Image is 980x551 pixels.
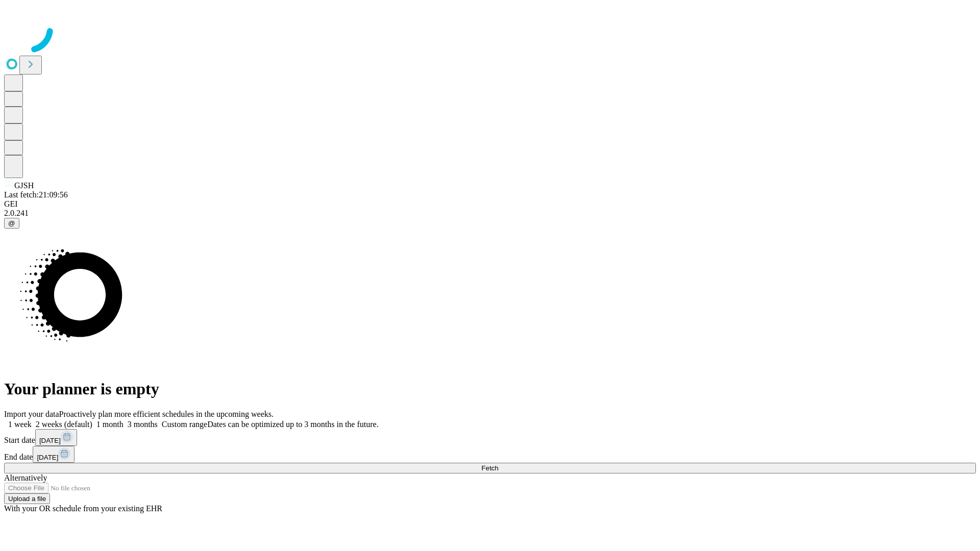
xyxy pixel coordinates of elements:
[39,437,61,444] span: [DATE]
[4,199,976,209] div: GEI
[4,218,19,229] button: @
[481,464,498,472] span: Fetch
[4,429,976,446] div: Start date
[33,446,75,463] button: [DATE]
[162,420,207,429] span: Custom range
[4,380,976,398] h1: Your planner is empty
[37,454,58,461] span: [DATE]
[96,420,124,429] span: 1 month
[35,429,77,446] button: [DATE]
[4,410,59,418] span: Import your data
[14,181,34,190] span: GJSH
[128,420,158,429] span: 3 months
[4,493,50,504] button: Upload a file
[4,190,68,199] span: Last fetch: 21:09:56
[4,504,162,513] span: With your OR schedule from your existing EHR
[4,446,976,463] div: End date
[4,473,47,482] span: Alternatively
[8,420,32,429] span: 1 week
[36,420,92,429] span: 2 weeks (default)
[8,219,15,227] span: @
[4,209,976,218] div: 2.0.241
[59,410,274,418] span: Proactively plan more efficient schedules in the upcoming weeks.
[4,463,976,473] button: Fetch
[207,420,378,429] span: Dates can be optimized up to 3 months in the future.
